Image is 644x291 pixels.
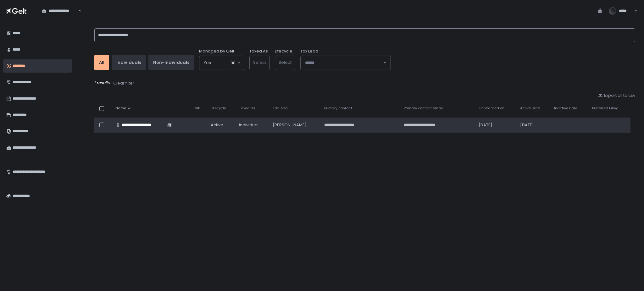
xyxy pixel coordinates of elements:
div: 1 results [94,80,635,86]
span: Inactive Date [554,106,577,111]
span: Preferred Filing [592,106,619,111]
div: [PERSON_NAME] [273,122,317,128]
span: Primary contact [324,106,352,111]
input: Search for option [305,60,383,66]
div: All [99,60,104,65]
span: Select [253,59,266,65]
input: Search for option [211,60,231,66]
div: Search for option [301,56,391,70]
span: Primary contact email [404,106,443,111]
button: Clear filter [113,80,135,86]
div: Individual [239,122,265,128]
button: Export all to csv [598,93,635,98]
div: [DATE] [479,122,512,128]
span: Managed by Gelt [199,48,234,54]
div: Clear filter [113,80,134,86]
div: Non-Individuals [153,60,189,65]
span: VIP [195,106,200,111]
div: Search for option [199,56,244,70]
span: Onboarded on [479,106,504,111]
div: [DATE] [520,122,547,128]
button: Individuals [112,55,146,70]
span: Taxed as [239,106,255,111]
span: Tax Lead [300,48,318,54]
div: Search for option [38,4,82,17]
div: Individuals [116,60,141,65]
span: Tax lead [273,106,288,111]
span: active [211,122,223,128]
span: Select [279,59,291,65]
button: Non-Individuals [148,55,194,70]
button: All [94,55,109,70]
label: Lifecycle [275,48,292,54]
span: Active Date [520,106,540,111]
button: Clear Selected [231,61,235,64]
span: Name [115,106,126,111]
div: - [592,122,627,128]
span: Lifecycle [211,106,226,111]
label: Taxed As [249,48,268,54]
input: Search for option [78,8,78,14]
span: Yes [204,60,211,66]
div: - [554,122,585,128]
